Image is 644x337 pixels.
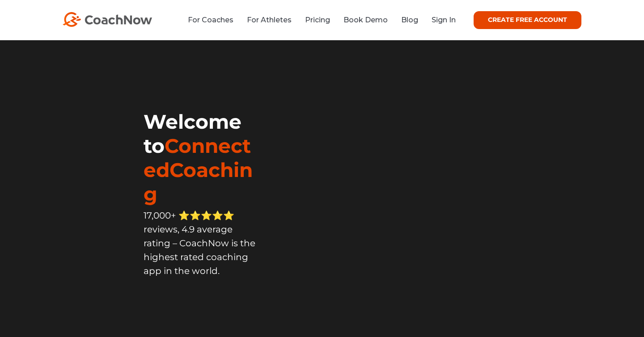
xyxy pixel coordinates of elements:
a: For Coaches [188,16,233,24]
img: CoachNow Logo [63,12,152,27]
a: Blog [401,16,418,24]
a: Book Demo [343,16,388,24]
iframe: Embedded CTA [144,295,255,318]
span: 17,000+ ⭐️⭐️⭐️⭐️⭐️ reviews, 4.9 average rating – CoachNow is the highest rated coaching app in th... [144,210,255,276]
a: For Athletes [247,16,292,24]
a: Sign In [432,16,456,24]
h1: Welcome to [144,110,258,206]
a: Pricing [305,16,330,24]
span: ConnectedCoaching [144,134,253,206]
a: CREATE FREE ACCOUNT [474,11,581,29]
